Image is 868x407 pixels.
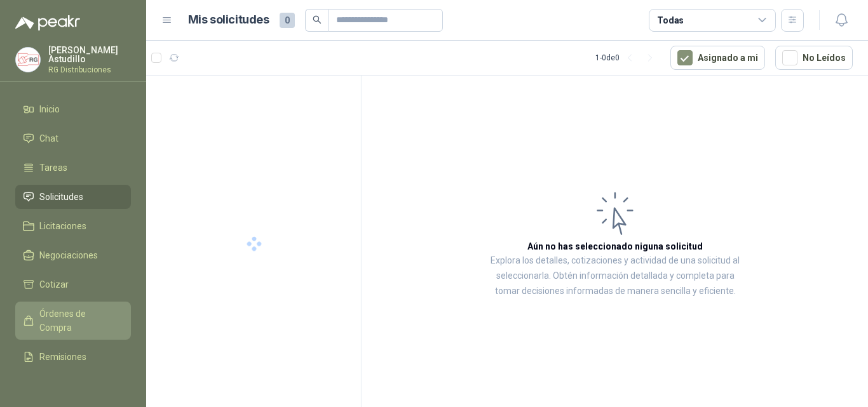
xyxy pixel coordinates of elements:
span: Negociaciones [39,248,98,262]
p: [PERSON_NAME] Astudillo [48,46,131,63]
a: Inicio [15,97,131,121]
div: Todas [657,13,684,27]
span: Cotizar [39,277,69,291]
img: Company Logo [16,48,40,72]
span: Órdenes de Compra [39,307,119,335]
a: Tareas [15,156,131,180]
a: Solicitudes [15,185,131,209]
a: Remisiones [15,345,131,369]
button: No Leídos [775,46,853,70]
h1: Mis solicitudes [188,11,269,29]
a: Licitaciones [15,214,131,238]
span: search [313,15,322,24]
a: Cotizar [15,272,131,297]
div: 1 - 0 de 0 [595,48,660,68]
a: Chat [15,126,131,150]
span: Remisiones [39,350,86,364]
button: Asignado a mi [670,46,765,70]
span: Solicitudes [39,190,83,204]
span: Chat [39,131,58,145]
a: Negociaciones [15,243,131,267]
span: Tareas [39,161,67,175]
span: Licitaciones [39,219,86,233]
h3: Aún no has seleccionado niguna solicitud [527,239,703,253]
span: Inicio [39,102,60,116]
img: Logo peakr [15,15,80,30]
a: Órdenes de Compra [15,302,131,340]
p: RG Distribuciones [48,66,131,74]
a: Configuración [15,374,131,398]
p: Explora los detalles, cotizaciones y actividad de una solicitud al seleccionarla. Obtén informaci... [489,253,741,299]
span: 0 [280,13,295,28]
